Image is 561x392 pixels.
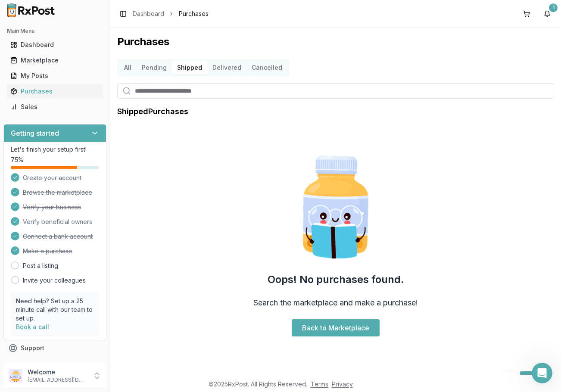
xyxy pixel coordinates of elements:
span: 75 % [11,156,24,164]
iframe: Intercom live chat [532,363,552,383]
span: Connect a bank account [23,232,93,241]
a: Dashboard [133,9,164,18]
img: User avatar [9,369,22,383]
img: Smart Pill Bottle [280,152,391,262]
button: Delivered [207,61,246,75]
a: 1 [520,371,535,386]
span: Browse the marketplace [23,188,92,197]
button: My Posts [3,69,106,83]
a: Marketplace [7,53,103,68]
button: Sales [3,100,106,114]
div: Sales [10,103,100,111]
h1: Shipped Purchases [117,106,188,118]
button: Cancelled [246,61,287,75]
p: Let's finish your setup first! [11,145,99,154]
a: Invite your colleagues [23,276,86,285]
a: Purchases [7,84,103,99]
button: Pending [137,61,172,75]
a: Dashboard [7,37,103,53]
button: Shipped [172,61,207,75]
span: Verify beneficial owners [23,218,92,226]
span: Create your account [23,174,81,182]
h3: Search the marketplace and make a purchase! [253,297,418,309]
div: My Posts [10,72,100,80]
div: Purchases [10,87,100,96]
p: Need help? Set up a 25 minute call with our team to set up. [16,297,94,323]
a: Post a listing [23,261,58,270]
div: Dashboard [10,40,100,49]
span: Purchases [179,9,209,18]
nav: pagination [502,371,554,386]
span: Make a purchase [23,247,72,255]
h2: Main Menu [7,28,103,34]
button: Dashboard [3,38,106,52]
button: Support [3,340,106,356]
div: 1 [549,3,558,12]
nav: breadcrumb [133,9,209,18]
span: Verify your business [23,203,81,212]
img: RxPost Logo [3,3,59,17]
p: Welcome [28,368,87,376]
div: Marketplace [10,56,100,65]
h1: Purchases [117,35,554,49]
button: Feedback [3,356,106,371]
a: Terms [311,380,328,388]
button: 1 [540,7,554,21]
button: Marketplace [3,53,106,67]
a: Privacy [332,380,353,388]
a: My Posts [7,68,103,84]
p: [EMAIL_ADDRESS][DOMAIN_NAME] [28,376,87,383]
a: Back to Marketplace [292,319,380,336]
h2: Oops! No purchases found. [268,273,404,286]
button: All [119,61,137,75]
a: Book a call [16,323,49,330]
a: Sales [7,99,103,115]
div: Showing 0 to 0 of 0 entries [117,374,186,383]
h3: Getting started [11,128,59,138]
button: Purchases [3,84,106,98]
